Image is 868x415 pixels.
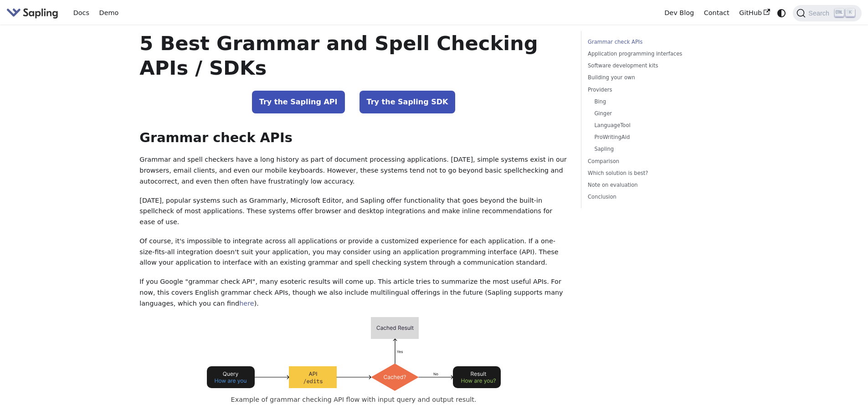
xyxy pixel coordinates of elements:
[588,169,711,178] a: Which solution is best?
[94,6,123,20] a: Demo
[659,6,699,20] a: Dev Blog
[588,50,711,58] a: Application programming interfaces
[139,154,568,187] p: Grammar and spell checkers have a long history as part of document processing applications. [DATE...
[139,31,568,80] h1: 5 Best Grammar and Spell Checking APIs / SDKs
[594,97,708,106] a: Bing
[588,157,711,166] a: Comparison
[588,73,711,82] a: Building your own
[68,6,94,20] a: Docs
[588,38,711,46] a: Grammar check APIs
[734,6,775,20] a: GitHub
[207,317,501,391] img: Example API flow
[793,5,861,21] button: Search (Ctrl+K)
[360,91,456,113] a: Try the Sapling SDK
[6,6,62,20] a: Sapling.ai
[588,61,711,70] a: Software development kits
[139,195,568,228] p: [DATE], popular systems such as Grammarly, Microsoft Editor, and Sapling offer functionality that...
[594,121,708,130] a: LanguageTool
[239,300,254,307] a: here
[594,133,708,142] a: ProWritingAid
[252,91,345,113] a: Try the Sapling API
[6,6,58,20] img: Sapling.ai
[699,6,734,20] a: Contact
[594,145,708,154] a: Sapling
[139,236,568,268] p: Of course, it's impossible to integrate across all applications or provide a customized experienc...
[139,130,568,146] h2: Grammar check APIs
[139,277,568,309] p: If you Google "grammar check API", many esoteric results will come up. This article tries to summ...
[158,395,550,405] figcaption: Example of grammar checking API flow with input query and output result.
[588,181,711,190] a: Note on evaluation
[588,193,711,201] a: Conclusion
[588,86,711,94] a: Providers
[775,6,788,20] button: Switch between dark and light mode (currently system mode)
[846,9,855,17] kbd: K
[594,109,708,118] a: Ginger
[806,10,835,17] span: Search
